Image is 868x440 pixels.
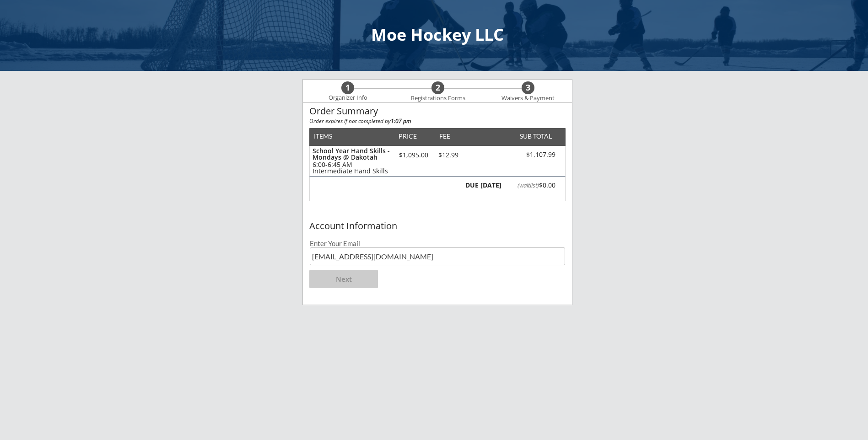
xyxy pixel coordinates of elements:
div: ITEMS [314,133,346,140]
div: Waivers & Payment [496,95,560,102]
div: Moe Hockey LLC [9,27,866,43]
div: Enter Your Email [310,240,565,247]
div: School Year Hand Skills - Mondays @ Dakotah [313,148,390,161]
div: 1 [341,83,354,93]
div: FEE [433,133,457,140]
div: $12.99 [433,152,464,158]
strong: 1:07 pm [391,117,411,125]
em: (waitlist) [518,181,539,189]
div: 3 [522,83,534,93]
div: Order Summary [309,106,566,116]
div: 6:00-6:45 AM Intermediate Hand Skills [313,161,390,174]
div: Registrations Forms [406,95,469,102]
div: DUE [DATE] [464,182,501,188]
div: Account Information [309,221,566,231]
div: SUB TOTAL [516,133,552,140]
div: $0.00 [507,182,555,188]
div: Organizer Info [323,94,373,102]
div: PRICE [394,133,421,140]
div: 2 [431,83,444,93]
div: Order expires if not completed by [309,118,566,124]
button: Next [309,270,378,288]
div: $1,095.00 [394,152,433,158]
div: $1,107.99 [504,151,555,159]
